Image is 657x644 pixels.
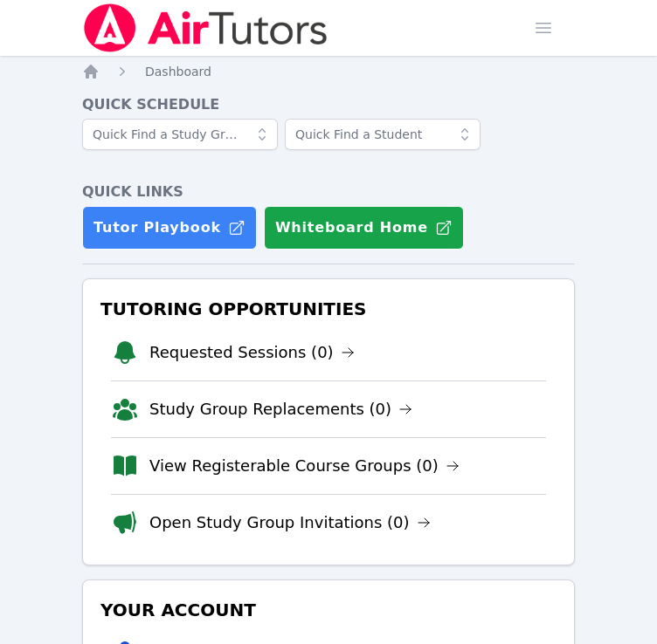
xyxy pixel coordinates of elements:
[82,63,575,80] nav: Breadcrumb
[82,119,278,150] input: Quick Find a Study Group
[82,182,575,202] h4: Quick Links
[149,397,412,421] a: Study Group Replacements (0)
[149,510,431,535] a: Open Study Group Invitations (0)
[97,594,560,626] h3: Your Account
[97,293,560,325] h3: Tutoring Opportunities
[145,65,211,79] span: Dashboard
[264,206,464,250] button: Whiteboard Home
[149,340,355,365] a: Requested Sessions (0)
[82,3,329,52] img: Air Tutors
[82,94,575,115] h4: Quick Schedule
[285,119,481,150] input: Quick Find a Student
[82,206,257,250] a: Tutor Playbook
[145,63,211,80] a: Dashboard
[149,454,460,478] a: View Registerable Course Groups (0)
